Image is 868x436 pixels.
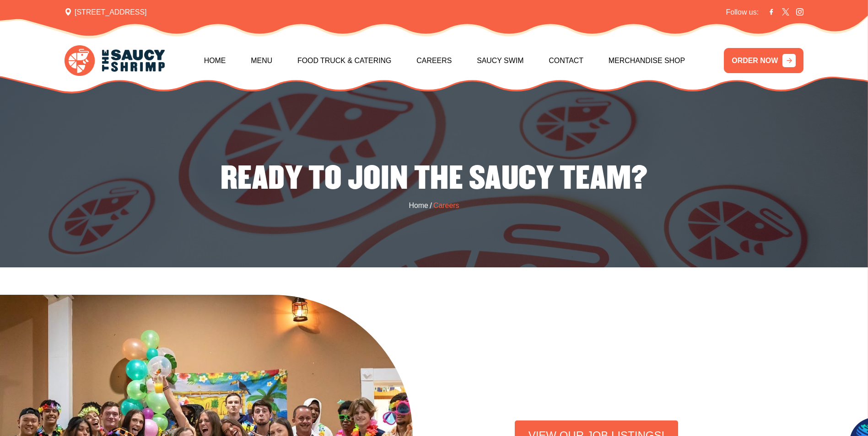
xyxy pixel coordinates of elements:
[724,48,803,74] a: ORDER NOW
[609,41,685,80] a: Merchandise Shop
[297,41,392,80] a: Food Truck & Catering
[549,41,583,80] a: Contact
[416,41,452,80] a: Careers
[65,45,165,75] img: logo
[7,160,861,198] h2: READY TO JOIN THE SAUCY TEAM?
[477,41,523,80] a: Saucy Swim
[65,7,147,18] span: [STREET_ADDRESS]
[204,41,226,80] a: Home
[433,200,459,211] span: Careers
[726,7,759,18] span: Follow us:
[430,200,432,212] span: /
[251,41,272,80] a: Menu
[409,200,428,211] a: Home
